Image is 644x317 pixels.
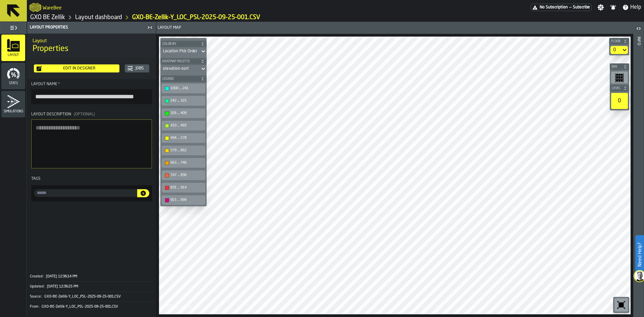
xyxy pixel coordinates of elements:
div: Menu Subscription [531,4,592,11]
div: button-toolbar-undefined [160,169,207,181]
div: button-toolbar-undefined [160,95,207,107]
header: Layout Properties [27,22,156,34]
button: button- [609,38,629,45]
h2: Sub Title [33,37,151,44]
h2: Sub Title [43,4,62,11]
div: 831 ... 914 [170,186,203,190]
div: KeyValueItem-Updated [30,281,153,292]
svg: Reset zoom and position [616,300,627,310]
span: Tags [31,177,41,181]
div: button-toolbar-undefined [610,92,629,110]
textarea: Layout Description(Optional) [31,119,152,168]
span: Bay [610,65,622,69]
label: button-toolbar-Layout Name [31,82,152,104]
span: Subscribe [573,5,590,10]
div: button-toolbar-undefined [160,82,207,95]
button: Updated:[DATE] 12:36:25 PM [30,282,153,292]
button: button- [160,58,207,65]
div: Layout Name [31,82,152,87]
div: DropdownMenuValue-elevation-sort [160,65,207,73]
span: Simulations [1,110,25,113]
div: DropdownMenuValue-sortOrder [163,49,197,54]
span: Layout Map [158,25,181,30]
div: Layout Properties [29,25,145,30]
span: GXO-BE-Zellik-Y_LOC_PSL-2025-09-25-001.CSV [42,305,118,309]
div: button-toolbar-undefined [160,194,207,206]
button: button- [137,189,149,197]
div: button-toolbar-undefined [160,107,207,119]
div: 579 ... 662 [170,148,203,153]
span: — [569,5,572,10]
span: [DATE] 12:36:25 PM [47,284,78,289]
div: button-toolbar-undefined [160,132,207,144]
div: DropdownMenuValue-elevation-sort [163,66,197,71]
span: [DATE] 12:36:14 PM [46,274,77,279]
span: Legend [161,77,199,81]
div: Source [30,295,44,299]
a: link-to-/wh/i/5fa160b1-7992-442a-9057-4226e3d2ae6d [30,14,65,21]
li: menu Stats [1,63,25,90]
span: (Optional) [74,112,95,116]
span: Color by [161,42,199,46]
div: button-toolbar-undefined [160,144,207,157]
button: button-Edit in Designer [34,64,119,72]
span: Heatmap Palette [161,60,199,63]
label: input-value- [34,189,137,197]
li: menu Simulations [1,91,25,118]
span: Layout Description [31,112,71,116]
span: Stats [1,82,25,85]
div: button-toolbar-undefined [160,157,207,169]
span: : [41,295,42,299]
div: 326 ... 409 [170,111,203,115]
div: button-toolbar-undefined [613,297,629,313]
header: Info [633,22,644,317]
div: button-toolbar-undefined [610,70,629,85]
div: DropdownMenuValue-sortOrder [160,47,207,55]
button: Created:[DATE] 12:36:14 PM [30,272,153,281]
span: Help [630,3,641,11]
a: logo-header [30,1,41,13]
span: GXO-BE-Zellik-Y_LOC_PSL-2025-09-25-001.CSV [44,295,121,299]
div: 0 [611,93,628,109]
span: : [44,284,45,289]
label: button-toggle-Toggle Full Menu [1,23,25,33]
li: menu Layout [1,35,25,61]
a: link-to-/wh/i/5fa160b1-7992-442a-9057-4226e3d2ae6d/layouts/9dbdc5c8-98c2-47a7-9f9e-876e1d960e23 [132,14,260,21]
div: DropdownMenuValue-default-floor [610,46,628,54]
span: Required [58,82,60,87]
label: button-toggle-Open [634,23,643,35]
div: KeyValueItem-From [30,302,153,312]
span: Layout [1,53,25,57]
label: Need Help? [636,236,643,273]
div: 242 ... 325 [170,99,203,103]
div: KeyValueItem-Source [30,292,153,302]
nav: Breadcrumb [30,13,335,21]
div: 747 ... 830 [170,173,203,177]
input: button-toolbar-Layout Name [31,89,152,104]
div: 915 ... 999 [170,198,203,202]
div: 410 ... 493 [170,123,203,128]
span: : [39,305,39,309]
div: DropdownMenuValue-default-floor [613,47,619,53]
a: logo-header [160,300,198,313]
span: Level [610,87,622,90]
label: button-toggle-Help [620,3,644,11]
span: : [43,274,44,279]
div: 663 ... 746 [170,161,203,165]
label: button-toggle-Close me [145,23,155,32]
div: Edit in Designer [42,66,117,71]
div: KeyValueItem-Created [30,272,153,281]
button: button- [160,41,207,47]
span: Floor [610,40,622,43]
button: button- [160,75,207,82]
button: button- [610,63,629,70]
div: 494 ... 578 [170,136,203,140]
div: Info [636,35,641,315]
a: link-to-/wh/i/5fa160b1-7992-442a-9057-4226e3d2ae6d/designer [75,14,122,21]
div: Jobs [133,66,147,71]
label: button-toggle-Notifications [607,4,619,11]
button: button-Jobs [125,64,149,72]
button: Source:GXO-BE-Zellik-Y_LOC_PSL-2025-09-25-001.CSV [30,292,153,302]
button: From:GXO-BE-Zellik-Y_LOC_PSL-2025-09-25-001.CSV [30,302,153,312]
div: button-toolbar-undefined [160,119,207,132]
